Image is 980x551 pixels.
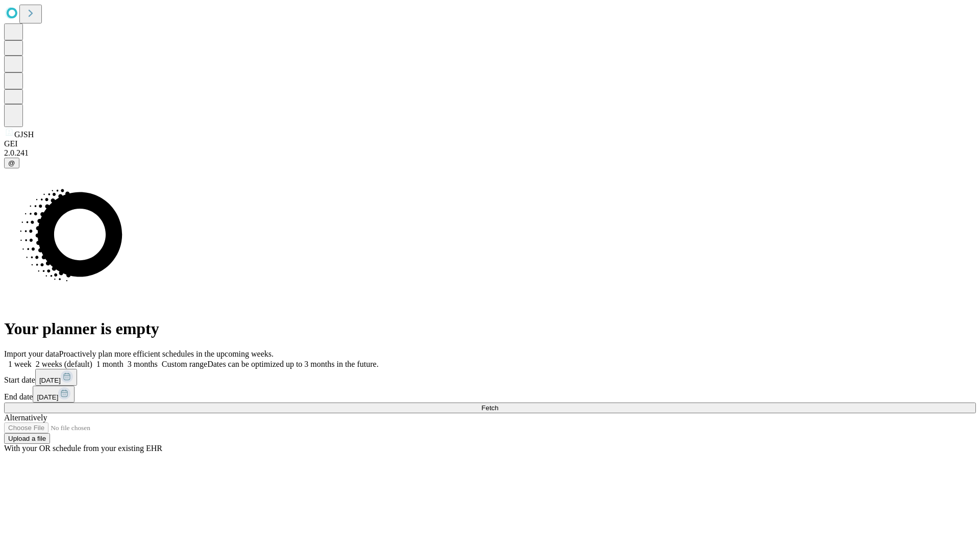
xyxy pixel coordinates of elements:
span: GJSH [14,130,34,139]
span: Dates can be optimized up to 3 months in the future. [207,360,378,368]
button: Fetch [4,403,976,413]
span: 1 month [96,360,124,368]
span: [DATE] [37,393,58,401]
span: @ [8,159,15,167]
span: With your OR schedule from your existing EHR [4,444,162,453]
span: Proactively plan more efficient schedules in the upcoming weeks. [59,349,274,358]
span: Alternatively [4,413,47,422]
div: GEI [4,139,976,148]
span: 1 week [8,360,32,368]
span: 2 weeks (default) [36,360,92,368]
div: 2.0.241 [4,148,976,158]
h1: Your planner is empty [4,319,976,338]
span: 3 months [128,360,158,368]
span: [DATE] [39,377,61,384]
button: Upload a file [4,433,50,444]
button: @ [4,158,19,168]
span: Import your data [4,349,59,358]
div: Start date [4,369,976,386]
div: End date [4,386,976,403]
button: [DATE] [33,386,75,403]
span: Fetch [481,404,498,412]
button: [DATE] [35,369,77,386]
span: Custom range [162,360,207,368]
